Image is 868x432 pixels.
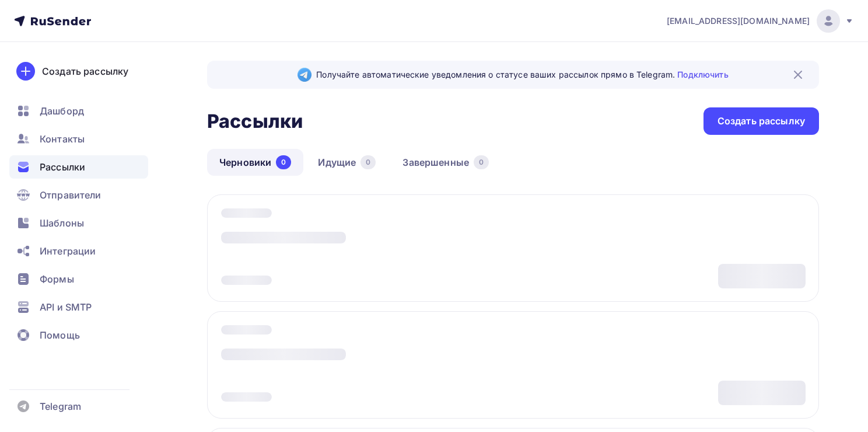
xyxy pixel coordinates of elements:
[207,110,303,133] h2: Рассылки
[667,9,854,33] a: [EMAIL_ADDRESS][DOMAIN_NAME]
[40,244,96,258] span: Интеграции
[9,211,148,235] a: Шаблоны
[40,104,84,118] span: Дашборд
[360,155,376,169] div: 0
[40,300,92,314] span: API и SMTP
[306,149,388,176] a: Идущие0
[717,114,805,128] div: Создать рассылку
[207,149,303,176] a: Черновики0
[9,183,148,207] a: Отправители
[42,64,128,78] div: Создать рассылку
[9,155,148,179] a: Рассылки
[9,127,148,151] a: Контакты
[667,15,810,27] span: [EMAIL_ADDRESS][DOMAIN_NAME]
[40,160,85,174] span: Рассылки
[40,188,101,202] span: Отправители
[390,149,501,176] a: Завершенные0
[276,155,291,169] div: 0
[40,132,85,146] span: Контакты
[474,155,489,169] div: 0
[40,216,84,230] span: Шаблоны
[316,69,728,81] span: Получайте автоматические уведомления о статусе ваших рассылок прямо в Telegram.
[9,99,148,123] a: Дашборд
[9,267,148,291] a: Формы
[40,272,74,286] span: Формы
[677,69,728,79] a: Подключить
[40,328,80,342] span: Помощь
[297,68,311,82] img: Telegram
[40,399,81,413] span: Telegram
